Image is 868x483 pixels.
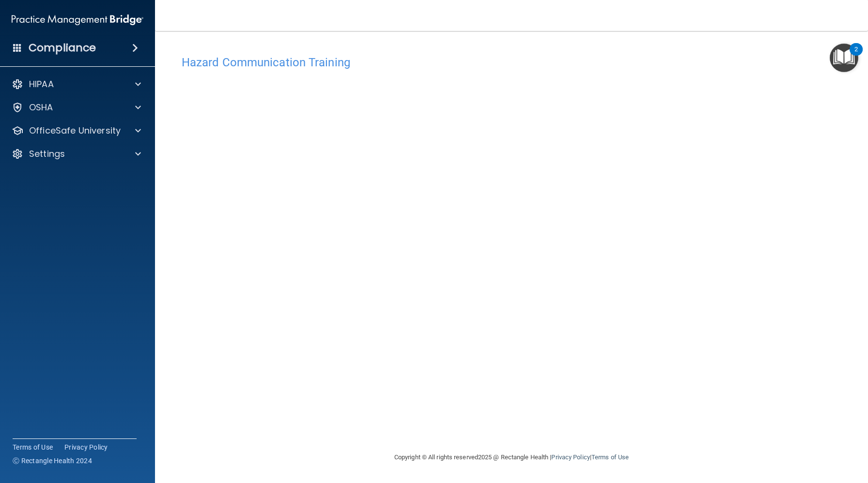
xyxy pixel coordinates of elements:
[182,74,676,393] iframe: HCT
[13,456,92,466] span: Ⓒ Rectangle Health 2024
[182,56,841,69] h4: Hazard Communication Training
[29,102,53,113] p: OSHA
[854,49,858,62] div: 2
[12,125,141,136] a: OfficeSafe University
[12,78,141,90] a: HIPAA
[29,41,96,55] h4: Compliance
[12,102,141,113] a: OSHA
[700,414,856,453] iframe: Drift Widget Chat Controller
[29,148,65,160] p: Settings
[830,44,858,72] button: Open Resource Center, 2 new notifications
[335,442,688,473] div: Copyright © All rights reserved 2025 @ Rectangle Health | |
[29,125,121,136] p: OfficeSafe University
[29,78,54,90] p: HIPAA
[551,453,589,461] a: Privacy Policy
[12,148,141,160] a: Settings
[64,442,108,452] a: Privacy Policy
[12,10,143,30] img: PMB logo
[13,442,53,452] a: Terms of Use
[591,453,629,461] a: Terms of Use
